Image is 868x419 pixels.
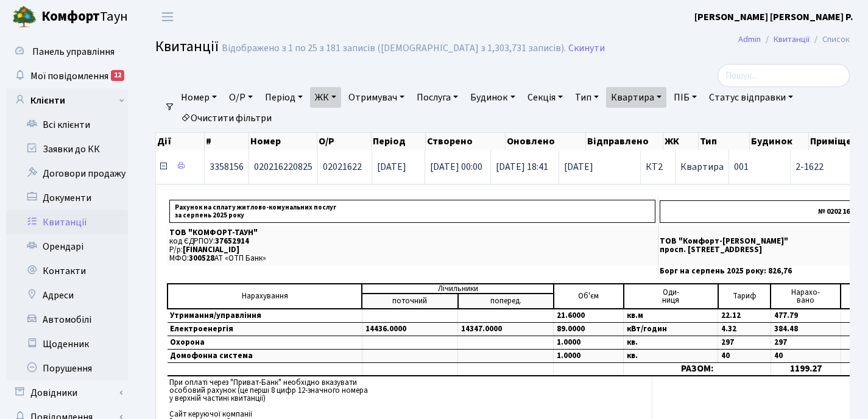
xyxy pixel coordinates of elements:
[222,43,566,54] div: Відображено з 1 по 25 з 181 записів ([DEMOGRAPHIC_DATA] з 1,303,731 записів).
[738,33,761,46] a: Admin
[586,133,664,150] th: Відправлено
[260,87,308,108] a: Період
[6,356,128,381] a: Порушення
[771,309,841,323] td: 477.79
[6,161,128,186] a: Договори продажу
[362,284,553,294] td: Лічильники
[6,40,128,64] a: Панель управління
[6,332,128,356] a: Щоденник
[810,33,850,46] li: Список
[465,87,520,108] a: Будинок
[718,336,771,350] td: 297
[734,160,749,174] span: 001
[372,133,426,150] th: Період
[168,350,362,363] td: Домофонна система
[6,308,128,332] a: Автомобілі
[6,234,128,259] a: Орендарі
[624,350,718,363] td: кв.
[796,162,864,172] span: 2-1622
[156,133,205,150] th: Дії
[564,162,635,172] span: [DATE]
[694,10,853,24] a: [PERSON_NAME] [PERSON_NAME] Р.
[6,113,128,137] a: Всі клієнти
[6,210,128,234] a: Квитанції
[496,160,548,174] span: [DATE] 18:41
[6,88,128,113] a: Клієнти
[554,309,624,323] td: 21.6000
[362,294,457,309] td: поточний
[168,336,362,350] td: Охорона
[6,186,128,210] a: Документи
[152,7,183,27] button: Переключити навігацію
[750,133,808,150] th: Будинок
[704,87,798,108] a: Статус відправки
[506,133,586,150] th: Оновлено
[680,160,724,174] span: Квартира
[624,336,718,350] td: кв.
[646,162,670,172] span: КТ2
[624,363,771,376] td: РАЗОМ:
[771,363,841,376] td: 1199.27
[6,137,128,161] a: Заявки до КК
[458,294,554,309] td: поперед.
[718,350,771,363] td: 40
[554,284,624,309] td: Об'єм
[570,87,604,108] a: Тип
[168,323,362,336] td: Електроенергія
[523,87,568,108] a: Секція
[718,284,771,309] td: Тариф
[168,284,362,309] td: Нарахування
[412,87,463,108] a: Послуга
[458,323,554,336] td: 14347.0000
[6,64,128,88] a: Мої повідомлення12
[249,133,317,150] th: Номер
[169,246,655,254] p: Р/р:
[41,7,100,26] b: Комфорт
[694,10,853,24] b: [PERSON_NAME] [PERSON_NAME] Р.
[771,284,841,309] td: Нарахо- вано
[624,323,718,336] td: кВт/годин
[720,27,868,52] nav: breadcrumb
[215,236,249,247] span: 37652914
[6,381,128,405] a: Довідники
[12,5,37,29] img: logo.png
[205,133,249,150] th: #
[718,64,850,87] input: Пошук...
[624,284,718,309] td: Оди- ниця
[41,7,128,27] span: Таун
[669,87,702,108] a: ПІБ
[323,160,362,174] span: 02021622
[169,255,655,262] p: МФО: АТ «ОТП Банк»
[568,43,605,54] a: Скинути
[189,253,214,264] span: 300528
[362,323,457,336] td: 14436.0000
[718,309,771,323] td: 22.12
[30,69,108,83] span: Мої повідомлення
[6,259,128,283] a: Контакти
[430,160,482,174] span: [DATE] 00:00
[224,87,258,108] a: О/Р
[624,309,718,323] td: кв.м
[169,200,655,223] p: Рахунок на сплату житлово-комунальних послуг за серпень 2025 року
[606,87,666,108] a: Квартира
[771,336,841,350] td: 297
[155,36,219,57] span: Квитанції
[554,336,624,350] td: 1.0000
[663,133,699,150] th: ЖК
[111,70,124,81] div: 12
[317,133,372,150] th: О/Р
[718,323,771,336] td: 4.32
[310,87,341,108] a: ЖК
[6,283,128,308] a: Адреси
[254,160,312,174] span: 020216220825
[176,87,222,108] a: Номер
[176,108,277,129] a: Очистити фільтри
[169,229,655,237] p: ТОВ "КОМФОРТ-ТАУН"
[377,160,406,174] span: [DATE]
[32,45,115,58] span: Панель управління
[426,133,506,150] th: Створено
[699,133,750,150] th: Тип
[210,160,244,174] span: 3358156
[554,350,624,363] td: 1.0000
[774,33,810,46] a: Квитанції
